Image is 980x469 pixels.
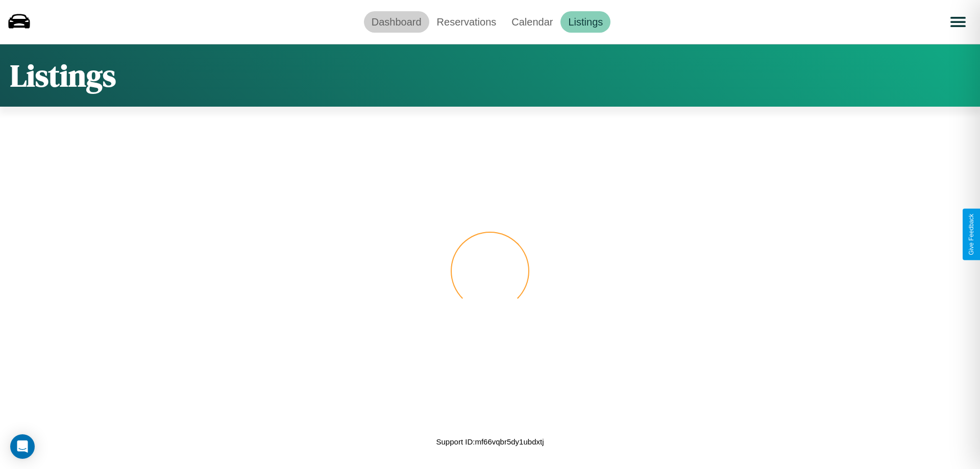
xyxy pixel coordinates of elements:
[560,11,610,33] a: Listings
[429,11,504,33] a: Reservations
[364,11,429,33] a: Dashboard
[10,55,116,96] h1: Listings
[944,8,972,36] button: Open menu
[968,214,975,255] div: Give Feedback
[10,434,35,459] div: Open Intercom Messenger
[504,11,560,33] a: Calendar
[436,435,544,449] p: Support ID: mf66vqbr5dy1ubdxtj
